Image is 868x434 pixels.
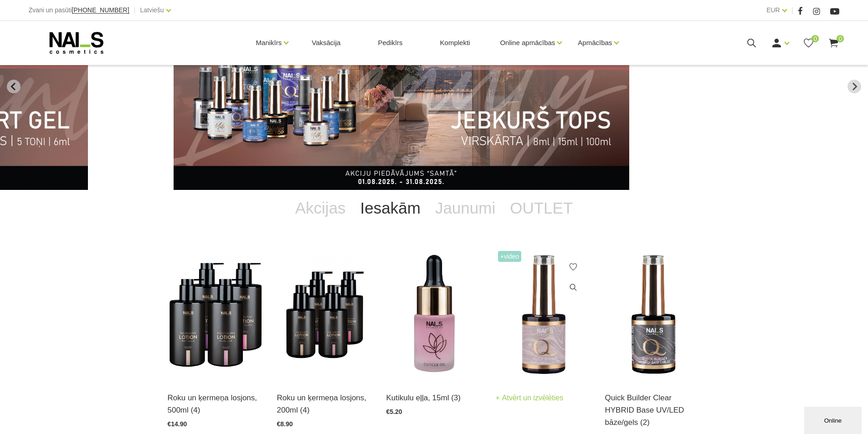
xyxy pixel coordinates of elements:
[386,392,482,404] a: Kutikulu eļļa, 15ml (3)
[168,392,263,416] a: Roku un ķermeņa losjons, 500ml (4)
[134,5,136,16] span: |
[256,25,282,61] a: Manikīrs
[370,21,410,65] a: Pedikīrs
[847,80,861,93] button: Next slide
[578,25,612,61] a: Apmācības
[500,25,555,61] a: Online apmācības
[433,21,478,65] a: Komplekti
[277,420,293,428] span: €8.90
[496,392,564,404] a: Atvērt un izvēlēties
[503,190,580,226] a: OUTLET
[277,249,373,380] img: BAROJOŠS roku un ķermeņa LOSJONSBALI COCONUT barojošs roku un ķermeņa losjons paredzēts jebkura t...
[803,37,814,49] a: 0
[605,392,701,429] a: Quick Builder Clear HYBRID Base UV/LED bāze/gels (2)
[804,405,863,434] iframe: chat widget
[386,249,482,380] img: Mitrinoša, mīkstinoša un aromātiska kutikulas eļļa. Bagāta ar nepieciešamo omega-3, 6 un 9, kā ar...
[828,37,839,49] a: 0
[288,190,353,226] a: Akcijas
[428,190,503,226] a: Jaunumi
[496,249,591,380] img: Lieliskas noturības kamuflējošā bāze/gels, kas ir saudzīga pret dabīgo nagu un nebojā naga plātni...
[72,6,129,14] span: [PHONE_NUMBER]
[498,251,522,262] span: +Video
[168,249,263,380] img: BAROJOŠS roku un ķermeņa LOSJONSBALI COCONUT barojošs roku un ķermeņa losjons paredzēts jebkura t...
[140,5,164,15] a: Latviešu
[605,249,701,380] img: Klientu iemīļotajai Rubber bāzei esam mainījuši nosaukumu uz Quick Builder Clear HYBRID Base UV/L...
[29,5,129,16] div: Zvani un pasūti
[812,35,819,42] span: 0
[791,5,793,16] span: |
[277,392,373,416] a: Roku un ķermeņa losjons, 200ml (4)
[168,420,187,428] span: €14.90
[386,408,402,415] span: €5.20
[72,7,129,14] a: [PHONE_NUMBER]
[353,190,428,226] a: Iesakām
[837,35,844,42] span: 0
[7,80,21,93] button: Previous slide
[766,5,780,15] a: EUR
[304,21,348,65] a: Vaksācija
